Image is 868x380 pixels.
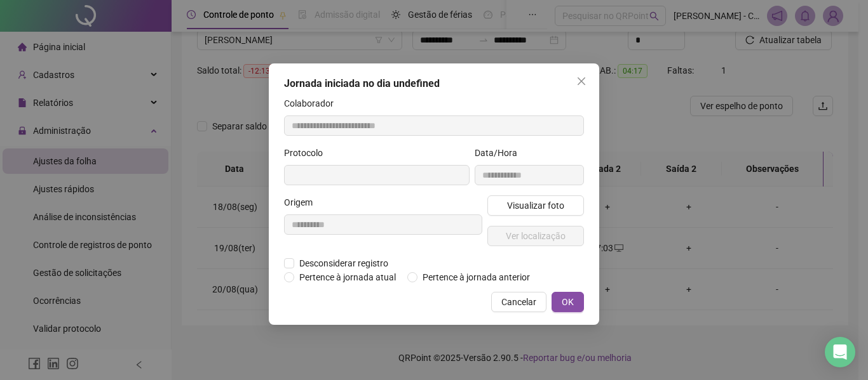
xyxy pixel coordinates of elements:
[501,295,536,309] span: Cancelar
[491,292,546,312] button: Cancelar
[417,270,535,284] span: Pertence à jornada anterior
[562,295,574,309] span: OK
[284,146,331,160] label: Protocolo
[507,199,564,213] span: Visualizar foto
[487,226,584,246] button: Ver localização
[552,292,584,312] button: OK
[284,76,584,91] div: Jornada iniciada no dia undefined
[487,195,584,216] button: Visualizar foto
[284,96,342,110] label: Colaborador
[284,195,321,209] label: Origem
[475,146,526,160] label: Data/Hora
[825,337,855,367] div: Open Intercom Messenger
[571,71,592,91] button: Close
[294,256,393,270] span: Desconsiderar registro
[294,270,401,284] span: Pertence à jornada atual
[576,76,587,86] span: close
